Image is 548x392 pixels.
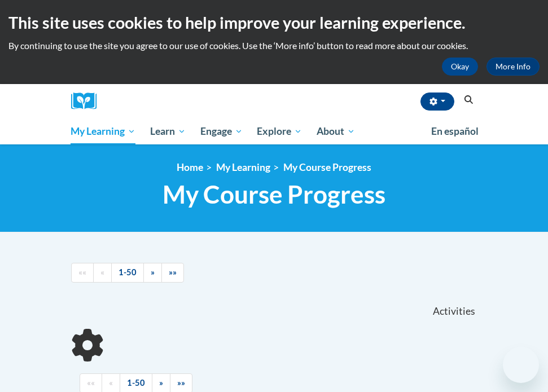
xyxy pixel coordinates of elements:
[433,305,475,318] span: Activities
[283,161,371,173] a: My Course Progress
[63,118,486,144] div: Main menu
[151,267,155,277] span: »
[71,93,105,110] img: Logo brand
[216,161,270,173] a: My Learning
[193,118,250,144] a: Engage
[163,179,385,209] span: My Course Progress
[420,93,454,111] button: Account Settings
[200,125,243,138] span: Engage
[8,11,540,34] h2: This site uses cookies to help improve your learning experience.
[71,93,105,110] a: Cox Campus
[87,378,95,387] span: ««
[460,93,477,107] button: Search
[317,125,355,138] span: About
[169,267,177,277] span: »»
[64,118,143,144] a: My Learning
[78,267,86,277] span: ««
[71,263,94,283] a: Begining
[150,125,186,138] span: Learn
[249,118,309,144] a: Explore
[71,125,135,138] span: My Learning
[177,161,203,173] a: Home
[424,120,486,143] a: En español
[111,263,144,283] a: 1-50
[143,263,162,283] a: Next
[8,39,540,52] p: By continuing to use the site you agree to our use of cookies. Use the ‘More info’ button to read...
[503,347,539,383] iframe: Button to launch messaging window
[257,125,302,138] span: Explore
[431,125,479,137] span: En español
[161,263,184,283] a: End
[109,378,113,387] span: «
[93,263,112,283] a: Previous
[143,118,193,144] a: Learn
[486,58,540,76] a: More Info
[100,267,104,277] span: «
[159,378,163,387] span: »
[442,58,478,76] button: Okay
[309,118,362,144] a: About
[177,378,185,387] span: »»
